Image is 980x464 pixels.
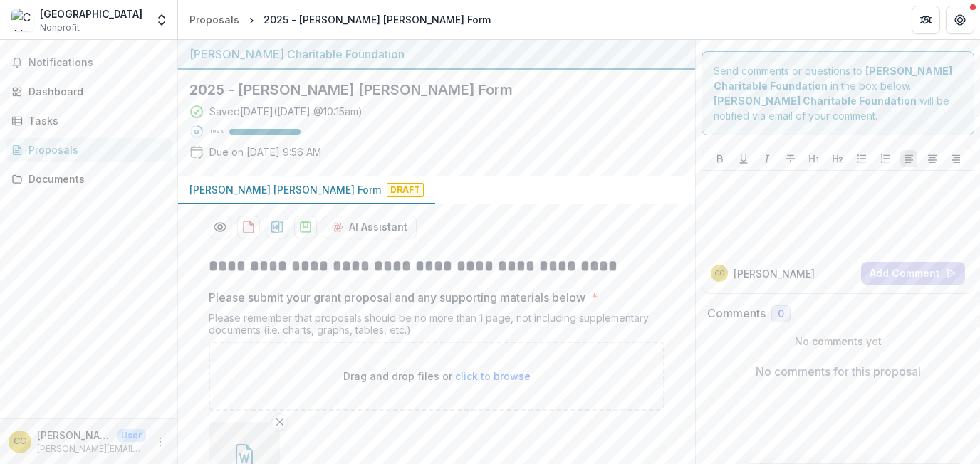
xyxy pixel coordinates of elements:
button: Open entity switcher [152,6,172,34]
button: Remove File [271,413,288,431]
button: Heading 1 [806,150,823,167]
button: Get Help [946,6,974,34]
div: 2025 - [PERSON_NAME] [PERSON_NAME] Form [264,12,491,27]
button: download-proposal [266,216,288,238]
button: Notifications [6,51,172,74]
button: Partners [912,6,940,34]
button: Bullet List [853,150,870,167]
button: download-proposal [294,216,317,238]
button: Heading 2 [829,150,846,167]
button: Underline [735,150,752,167]
button: Preview 5905fab8-a308-4f6f-bd5f-28d0b775a419-0.pdf [209,216,231,238]
a: Tasks [6,109,172,132]
p: Drag and drop files or [343,369,531,384]
p: [PERSON_NAME] [734,266,815,281]
p: Please submit your grant proposal and any supporting materials below [209,289,585,306]
strong: [PERSON_NAME] Charitable Foundation [714,95,917,107]
button: Strike [782,150,799,167]
div: Christine Guter [714,270,724,277]
nav: breadcrumb [184,9,496,30]
p: [PERSON_NAME] [37,428,111,443]
span: Nonprofit [40,21,80,34]
a: Documents [6,167,172,191]
button: Align Right [947,150,964,167]
button: download-proposal [237,216,260,238]
h2: Comments [707,307,766,320]
a: Dashboard [6,80,172,103]
img: CAL STATE LONG BEACH [11,9,34,31]
p: No comments yet [707,334,969,349]
a: Proposals [184,9,245,30]
div: Please remember that proposals should be no more than 1 page, not including supplementary documen... [209,312,664,342]
span: click to browse [455,370,531,382]
div: [GEOGRAPHIC_DATA] [40,6,142,21]
div: Dashboard [28,84,160,99]
button: More [152,433,169,450]
button: Add Comment [861,262,965,285]
div: Christine Guter [14,437,27,446]
span: Notifications [28,57,166,69]
button: Bold [711,150,729,167]
p: No comments for this proposal [756,363,921,380]
a: Proposals [6,138,172,162]
div: Tasks [28,113,160,128]
button: Ordered List [877,150,894,167]
div: Send comments or questions to in the box below. will be notified via email of your comment. [702,51,974,135]
span: 0 [778,308,784,320]
button: AI Assistant [323,216,417,238]
div: Documents [28,172,160,186]
button: Align Center [924,150,941,167]
div: Proposals [189,12,239,27]
div: Proposals [28,142,160,157]
button: Align Left [900,150,917,167]
button: Italicize [759,150,776,167]
p: User [117,429,146,442]
p: [PERSON_NAME][EMAIL_ADDRESS][DOMAIN_NAME] [37,443,146,455]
